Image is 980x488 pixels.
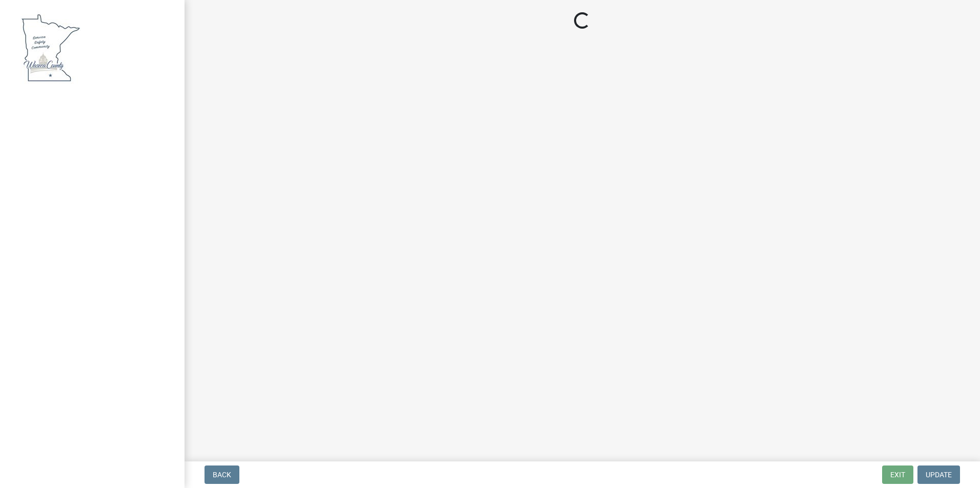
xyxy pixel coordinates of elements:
span: Back [213,471,231,479]
button: Update [917,465,960,484]
span: Update [926,471,952,479]
button: Back [205,465,239,484]
button: Exit [882,465,913,484]
img: Waseca County, Minnesota [21,11,81,84]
